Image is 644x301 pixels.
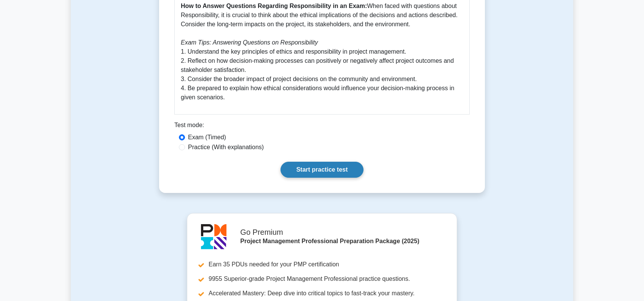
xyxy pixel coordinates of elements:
[174,121,470,133] div: Test mode:
[181,3,367,9] b: How to Answer Questions Regarding Responsibility in an Exam:
[281,162,363,178] a: Start practice test
[188,133,226,142] label: Exam (Timed)
[188,143,264,152] label: Practice (With explanations)
[181,39,318,46] i: Exam Tips: Answering Questions on Responsibility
